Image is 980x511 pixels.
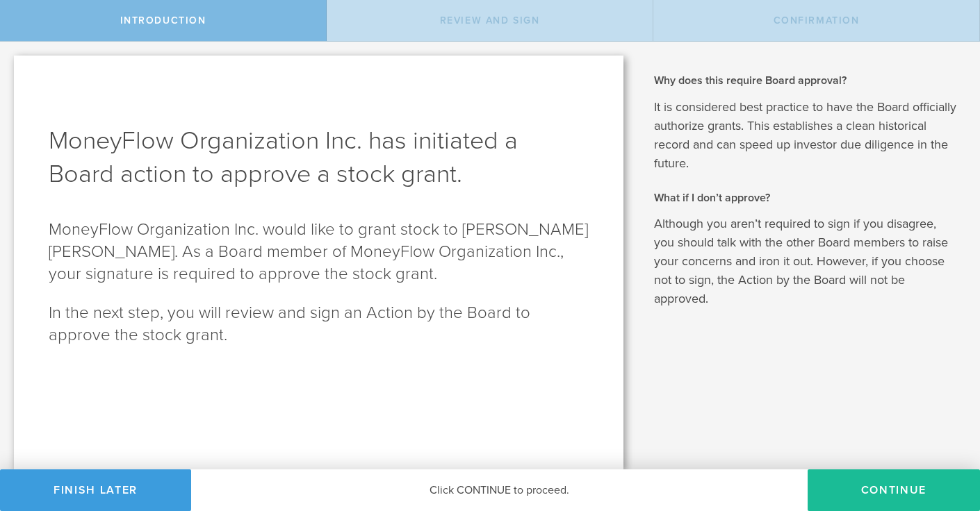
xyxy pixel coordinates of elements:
p: It is considered best practice to have the Board officially authorize grants. This establishes a ... [654,98,960,173]
p: Although you aren’t required to sign if you disagree, you should talk with the other Board member... [654,215,960,308]
h1: MoneyFlow Organization Inc. has initiated a Board action to approve a stock grant. [49,124,589,191]
button: Continue [808,469,980,511]
span: Introduction [120,15,206,26]
p: In the next step, you will review and sign an Action by the Board to approve the stock grant. [49,302,589,346]
p: MoneyFlow Organization Inc. would like to grant stock to [PERSON_NAME] [PERSON_NAME]. As a Board ... [49,219,589,285]
div: Click CONTINUE to proceed. [191,469,808,511]
h2: Why does this require Board approval? [654,73,960,88]
span: Confirmation [774,15,860,26]
h2: What if I don’t approve? [654,190,960,206]
span: Review and Sign [440,15,540,26]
